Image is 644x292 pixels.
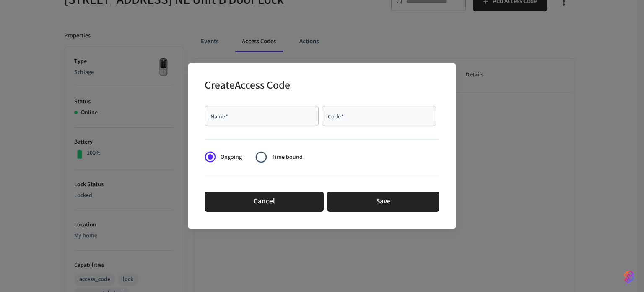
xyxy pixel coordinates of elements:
button: Cancel [205,192,324,212]
span: Ongoing [221,153,242,162]
img: SeamLogoGradient.69752ec5.svg [624,270,634,284]
h2: Create Access Code [205,74,290,99]
span: Time bound [272,153,303,162]
button: Save [327,192,439,212]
